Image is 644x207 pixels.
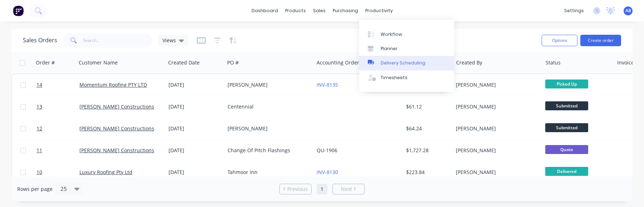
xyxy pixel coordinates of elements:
[381,31,402,38] div: Workflow
[169,169,222,176] div: [DATE]
[228,81,307,88] div: [PERSON_NAME]
[228,147,307,154] div: Change Of Pitch Flashings
[545,167,588,176] span: Delivered
[228,103,307,110] div: Centennial
[406,169,448,176] div: $223.84
[228,169,307,176] div: Tahmoor Inn
[79,59,118,66] div: Customer Name
[228,125,307,132] div: [PERSON_NAME]
[406,125,448,132] div: $64.24
[169,147,222,154] div: [DATE]
[545,123,588,132] span: Submitted
[580,35,621,46] button: Create order
[36,118,79,139] a: 12
[359,56,454,70] a: Delivery Scheduling
[546,59,561,66] div: Status
[317,184,327,194] a: Page 1 is your current page
[359,27,454,41] a: Workflow
[79,169,132,175] a: Luxury Roofing Pty Ltd
[248,5,282,16] a: dashboard
[317,169,338,175] a: INV-8130
[36,169,42,176] span: 10
[280,186,311,193] a: Previous page
[79,125,154,132] a: [PERSON_NAME] Constructions
[381,74,408,81] div: Timesheets
[36,103,42,110] span: 13
[79,103,154,110] a: [PERSON_NAME] Constructions
[36,140,79,161] a: 11
[456,169,535,176] div: [PERSON_NAME]
[23,37,57,44] h1: Sales Orders
[545,145,588,154] span: Quote
[36,96,79,117] a: 13
[317,81,338,88] a: INV-8135
[227,59,239,66] div: PO #
[309,5,329,16] div: sales
[79,147,154,154] a: [PERSON_NAME] Constructions
[317,147,337,154] a: QU-1906
[381,45,397,52] div: Planner
[329,5,362,16] div: purchasing
[456,59,482,66] div: Created By
[406,147,448,154] div: $1,727.28
[456,125,535,132] div: [PERSON_NAME]
[169,125,222,132] div: [DATE]
[169,103,222,110] div: [DATE]
[456,103,535,110] div: [PERSON_NAME]
[282,5,309,16] div: products
[561,5,587,16] div: settings
[13,5,24,16] img: Factory
[17,186,53,193] span: Rows per page
[545,80,588,88] span: Picked Up
[169,81,222,88] div: [DATE]
[36,125,42,132] span: 12
[542,35,577,46] button: Options
[162,37,176,44] span: Views
[359,42,454,56] a: Planner
[36,59,55,66] div: Order #
[456,147,535,154] div: [PERSON_NAME]
[362,5,396,16] div: productivity
[36,74,79,96] a: 14
[36,147,42,154] span: 11
[287,186,308,193] span: Previous
[36,81,42,88] span: 14
[406,103,448,110] div: $61.12
[456,81,535,88] div: [PERSON_NAME]
[333,186,364,193] a: Next page
[168,59,200,66] div: Created Date
[545,101,588,110] span: Submitted
[381,60,425,66] div: Delivery Scheduling
[359,71,454,85] a: Timesheets
[36,162,79,183] a: 10
[625,8,631,14] span: AB
[79,81,147,88] a: Momentum Roofing PTY LTD
[317,59,364,66] div: Accounting Order #
[277,184,367,194] ul: Pagination
[341,186,352,193] span: Next
[83,33,153,48] input: Search...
